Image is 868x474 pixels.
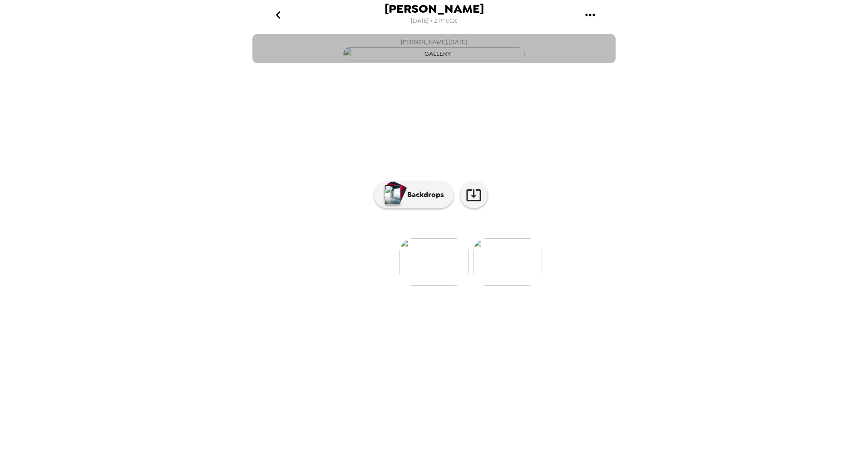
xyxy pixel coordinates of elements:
img: gallery [473,238,542,286]
span: [PERSON_NAME] , [DATE] [401,37,467,47]
img: gallery [399,238,469,286]
img: gallery [343,47,525,60]
span: [DATE] • 2 Photos [411,15,458,27]
button: [PERSON_NAME],[DATE] [252,34,616,63]
span: [PERSON_NAME] [385,3,484,15]
button: Backdrops [374,181,454,208]
p: Backdrops [403,189,444,200]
